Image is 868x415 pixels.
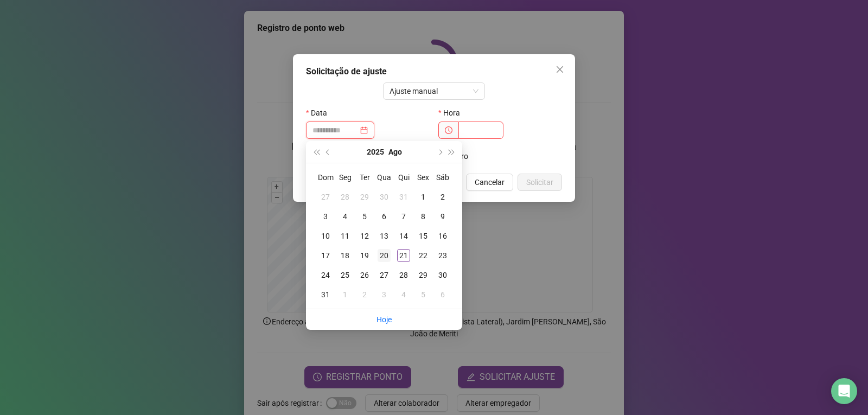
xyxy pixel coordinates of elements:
td: 2025-09-04 [394,285,413,304]
td: 2025-08-26 [355,265,374,285]
div: 12 [358,229,371,242]
th: Sáb [433,168,452,187]
td: 2025-08-01 [413,187,433,207]
div: 23 [436,249,449,262]
span: clock-circle [445,126,452,134]
td: 2025-07-31 [394,187,413,207]
td: 2025-08-17 [316,246,335,265]
button: next-year [433,141,445,163]
td: 2025-08-15 [413,226,433,246]
div: 25 [339,269,352,282]
span: Cancelar [475,176,505,188]
div: 28 [339,190,352,203]
td: 2025-08-30 [433,265,452,285]
div: 30 [378,190,391,203]
td: 2025-08-24 [316,265,335,285]
div: 28 [397,269,410,282]
div: 18 [339,249,352,262]
div: 2 [436,190,449,203]
td: 2025-08-06 [374,207,394,226]
div: 7 [397,210,410,223]
td: 2025-09-02 [355,285,374,304]
div: Solicitação de ajuste [306,65,562,78]
div: 4 [339,210,352,223]
label: Hora [438,104,467,122]
div: 21 [397,249,410,262]
th: Ter [355,168,374,187]
td: 2025-08-11 [335,226,355,246]
td: 2025-08-27 [374,265,394,285]
div: 5 [358,210,371,223]
td: 2025-08-31 [316,285,335,304]
th: Qui [394,168,413,187]
td: 2025-07-29 [355,187,374,207]
div: 27 [378,269,391,282]
div: 29 [358,190,371,203]
button: super-next-year [446,141,458,163]
div: 1 [339,288,352,301]
th: Sex [413,168,433,187]
div: 30 [436,269,449,282]
div: 9 [436,210,449,223]
div: 17 [319,249,332,262]
label: Data [306,104,334,122]
td: 2025-08-12 [355,226,374,246]
div: 4 [397,288,410,301]
div: 6 [378,210,391,223]
td: 2025-08-03 [316,207,335,226]
td: 2025-08-18 [335,246,355,265]
td: 2025-08-20 [374,246,394,265]
td: 2025-09-01 [335,285,355,304]
td: 2025-07-30 [374,187,394,207]
div: 20 [378,249,391,262]
td: 2025-08-13 [374,226,394,246]
div: Open Intercom Messenger [831,378,857,404]
div: 31 [397,190,410,203]
td: 2025-08-08 [413,207,433,226]
button: prev-year [322,141,334,163]
td: 2025-08-28 [394,265,413,285]
div: 2 [358,288,371,301]
th: Dom [316,168,335,187]
div: 13 [378,229,391,242]
div: 19 [358,249,371,262]
th: Seg [335,168,355,187]
button: Solicitar [518,174,562,191]
td: 2025-08-04 [335,207,355,226]
div: 31 [319,288,332,301]
div: 6 [436,288,449,301]
td: 2025-08-23 [433,246,452,265]
td: 2025-09-03 [374,285,394,304]
button: Close [551,61,569,78]
button: month panel [388,141,402,163]
td: 2025-08-05 [355,207,374,226]
td: 2025-08-09 [433,207,452,226]
td: 2025-07-27 [316,187,335,207]
td: 2025-08-07 [394,207,413,226]
span: Ajuste manual [390,83,479,99]
div: 16 [436,229,449,242]
td: 2025-08-21 [394,246,413,265]
div: 27 [319,190,332,203]
th: Qua [374,168,394,187]
div: 1 [417,190,430,203]
div: 5 [417,288,430,301]
button: super-prev-year [310,141,322,163]
td: 2025-07-28 [335,187,355,207]
div: 26 [358,269,371,282]
div: 10 [319,229,332,242]
div: 15 [417,229,430,242]
div: 11 [339,229,352,242]
div: 3 [319,210,332,223]
div: 29 [417,269,430,282]
div: 24 [319,269,332,282]
span: close [556,65,564,74]
button: Cancelar [466,174,513,191]
td: 2025-08-29 [413,265,433,285]
td: 2025-08-14 [394,226,413,246]
td: 2025-08-16 [433,226,452,246]
div: 3 [378,288,391,301]
button: year panel [367,141,384,163]
td: 2025-08-02 [433,187,452,207]
div: 14 [397,229,410,242]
